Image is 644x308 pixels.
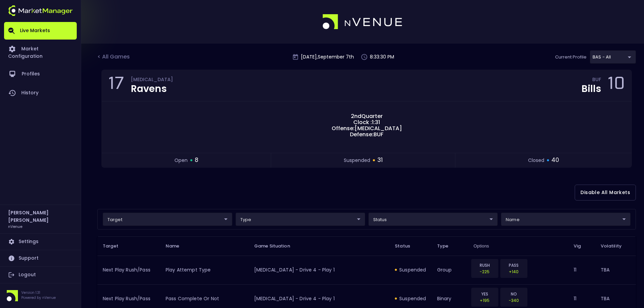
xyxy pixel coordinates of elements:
[97,256,160,284] td: Next Play Rush/Pass
[103,213,232,226] div: target
[174,157,188,164] span: open
[131,84,173,94] div: Ravens
[349,113,385,119] span: 2nd Quarter
[21,295,56,300] p: Powered by nVenue
[476,268,494,275] p: -225
[608,75,625,96] div: 10
[21,290,56,295] p: Version 1.31
[592,78,601,83] div: BUF
[323,14,403,30] img: logo
[370,53,394,61] p: 8:33:30 PM
[131,78,173,83] div: [MEDICAL_DATA]
[109,75,124,96] div: 17
[4,234,77,250] a: Settings
[351,119,382,125] span: Clock : 1:31
[368,213,498,226] div: target
[395,243,419,249] span: Status
[575,185,636,200] button: Disable All Markets
[505,291,523,297] p: NO
[555,54,587,61] p: Current Profile
[330,125,404,132] span: Offense: [MEDICAL_DATA]
[505,262,523,268] p: PASS
[103,243,127,249] span: Target
[4,40,77,65] a: Market Configuration
[601,243,630,249] span: Volatility
[505,268,523,275] p: +140
[590,50,636,64] div: target
[581,84,601,94] div: Bills
[476,291,494,297] p: YES
[8,224,22,229] h3: nVenue
[249,256,389,284] td: [MEDICAL_DATA] - Drive 4 - Play 1
[4,65,77,84] a: Profiles
[348,132,385,138] span: Defense: BUF
[395,295,426,302] div: suspended
[4,290,77,301] div: Version 1.31Powered by nVenue
[254,243,299,249] span: Game Situation
[301,53,354,61] p: [DATE] , September 7 th
[595,256,636,284] td: TBA
[344,157,370,164] span: suspended
[437,243,457,249] span: Type
[4,267,77,283] a: Logout
[568,256,595,284] td: 11
[501,213,630,226] div: target
[195,156,198,165] span: 8
[97,53,131,62] div: < All Games
[505,297,523,304] p: -340
[395,266,426,273] div: suspended
[377,156,383,165] span: 31
[8,5,73,16] img: logo
[476,262,494,268] p: RUSH
[476,297,494,304] p: +195
[4,84,77,102] a: History
[551,156,559,165] span: 40
[468,236,568,256] th: Options
[574,243,590,249] span: Vig
[432,256,468,284] td: group
[236,213,365,226] div: target
[166,243,188,249] span: Name
[160,256,249,284] td: Play Attempt Type
[528,157,544,164] span: closed
[4,22,77,40] a: Live Markets
[4,250,77,266] a: Support
[8,209,73,224] h2: [PERSON_NAME] [PERSON_NAME]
